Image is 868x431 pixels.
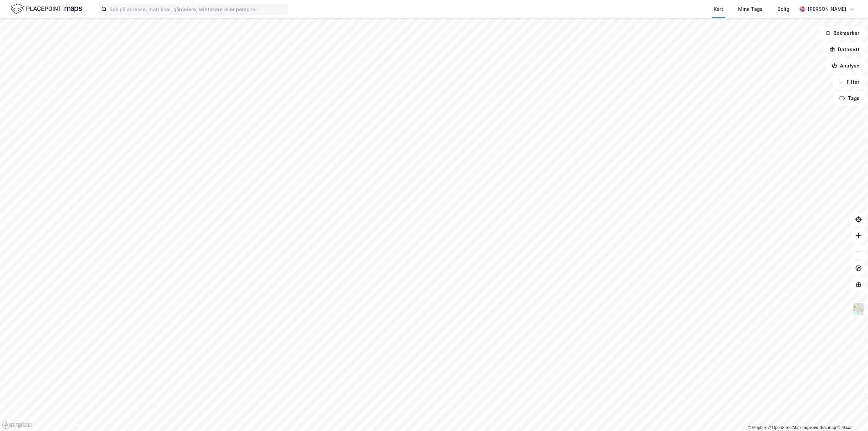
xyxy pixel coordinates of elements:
div: Bolig [777,5,789,13]
iframe: Chat Widget [834,398,868,431]
a: Mapbox homepage [2,421,32,429]
a: OpenStreetMap [768,425,801,430]
div: Kart [714,5,723,13]
img: Z [852,302,865,315]
button: Filter [833,75,865,89]
button: Tags [834,92,865,105]
button: Bokmerker [820,26,865,40]
button: Analyse [826,59,865,73]
div: [PERSON_NAME] [808,5,846,13]
a: Improve this map [803,425,836,430]
img: logo.f888ab2527a4732fd821a326f86c7f29.svg [11,3,82,15]
div: Mine Tags [738,5,763,13]
input: Søk på adresse, matrikkel, gårdeiere, leietakere eller personer [107,4,288,14]
a: Mapbox [748,425,767,430]
button: Datasett [824,43,865,56]
div: Kontrollprogram for chat [834,398,868,431]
